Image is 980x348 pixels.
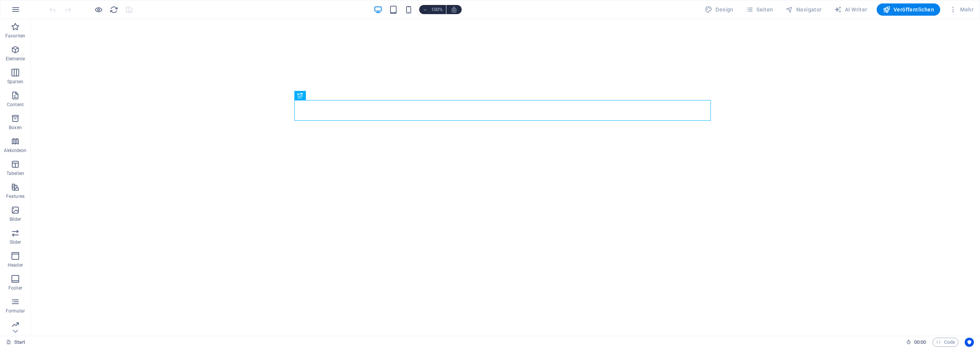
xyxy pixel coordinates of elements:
[4,147,26,154] p: Akkordeon
[5,33,25,39] p: Favoriten
[834,6,867,13] span: AI Writer
[6,308,25,314] p: Formular
[877,3,940,16] button: Veröffentlichen
[786,6,822,13] span: Navigator
[10,239,21,245] p: Slider
[9,125,22,131] p: Boxen
[6,56,25,62] p: Elemente
[6,193,24,199] p: Features
[702,3,737,16] div: Design (Strg+Alt+Y)
[949,6,973,13] span: Mehr
[914,338,926,347] span: 00 00
[109,5,118,14] button: reload
[6,338,25,347] a: Klick, um Auswahl aufzuheben. Doppelklick öffnet Seitenverwaltung
[8,262,23,268] p: Header
[705,6,733,13] span: Design
[7,102,24,108] p: Content
[965,338,974,347] button: Usercentrics
[7,170,24,176] p: Tabellen
[94,5,103,14] button: Klicke hier, um den Vorschau-Modus zu verlassen
[702,3,737,16] button: Design
[431,5,443,14] h6: 100%
[746,6,773,13] span: Seiten
[883,6,934,13] span: Veröffentlichen
[946,3,977,16] button: Mehr
[920,339,921,345] span: :
[419,5,446,14] button: 100%
[7,79,23,85] p: Spalten
[10,216,21,222] p: Bilder
[109,5,118,14] i: Seite neu laden
[743,3,776,16] button: Seiten
[933,338,959,347] button: Code
[831,3,871,16] button: AI Writer
[8,285,22,291] p: Footer
[782,3,825,16] button: Navigator
[451,6,457,13] i: Bei Größenänderung Zoomstufe automatisch an das gewählte Gerät anpassen.
[936,338,955,347] span: Code
[906,338,926,347] h6: Session-Zeit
